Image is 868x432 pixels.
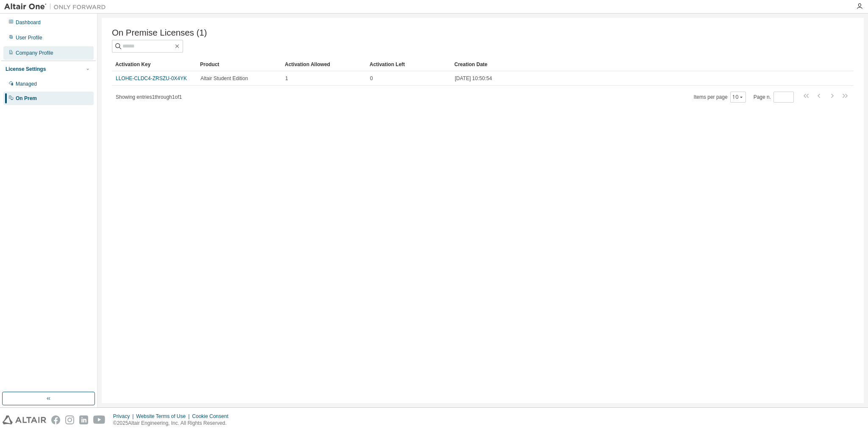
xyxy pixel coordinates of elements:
[16,50,53,56] div: Company Profile
[200,75,248,82] span: Altair Student Edition
[370,58,448,71] div: Activation Left
[112,28,207,38] span: On Premise Licenses (1)
[116,94,182,100] span: Showing entries 1 through 1 of 1
[285,75,288,82] span: 1
[694,92,746,103] span: Items per page
[65,415,74,424] img: instagram.svg
[3,415,46,424] img: altair_logo.svg
[16,19,41,26] div: Dashboard
[754,92,794,103] span: Page n.
[79,415,88,424] img: linkedin.svg
[116,75,187,81] a: LLOHE-CLDC4-ZRSZU-0X4YK
[732,94,744,100] button: 10
[285,58,363,71] div: Activation Allowed
[16,34,42,41] div: User Profile
[93,415,106,424] img: youtube.svg
[136,413,192,420] div: Website Terms of Use
[192,413,233,420] div: Cookie Consent
[200,58,278,71] div: Product
[370,75,373,82] span: 0
[113,413,136,420] div: Privacy
[6,66,46,72] div: License Settings
[115,58,193,71] div: Activation Key
[113,420,234,427] p: © 2025 Altair Engineering, Inc. All Rights Reserved.
[455,75,492,82] span: [DATE] 10:50:54
[16,81,37,87] div: Managed
[4,3,110,11] img: Altair One
[51,415,60,424] img: facebook.svg
[454,58,816,71] div: Creation Date
[16,95,37,102] div: On Prem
